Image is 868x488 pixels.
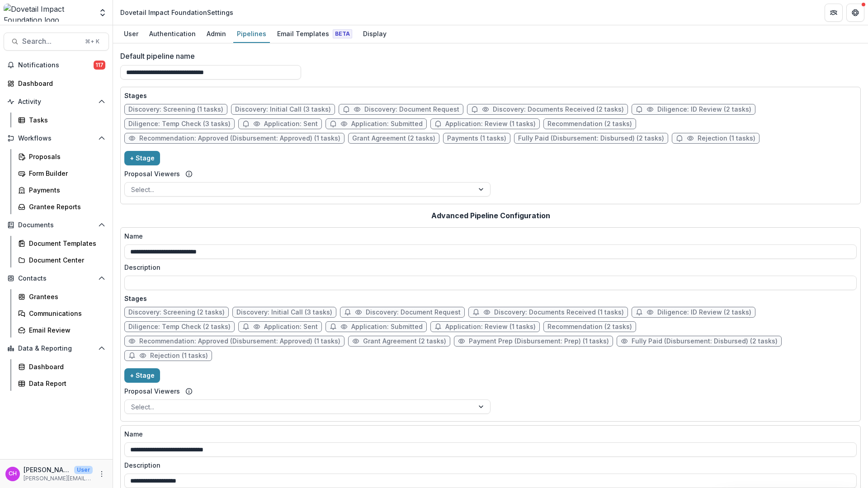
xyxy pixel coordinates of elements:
[120,25,142,43] a: User
[74,466,93,474] p: User
[128,309,225,316] span: Discovery: Screening (2 tasks)
[146,27,199,40] div: Authentication
[203,27,230,40] div: Admin
[14,376,109,391] a: Data Report
[4,94,109,109] button: Open Activity
[359,25,390,43] a: Display
[333,29,352,38] span: Beta
[124,386,180,396] label: Proposal Viewers
[24,465,71,474] p: [PERSON_NAME] [PERSON_NAME]
[124,429,143,439] p: Name
[29,169,102,178] div: Form Builder
[18,135,94,142] span: Workflows
[14,166,109,181] a: Form Builder
[14,236,109,251] a: Document Templates
[128,120,231,128] span: Diligence: Temp Check (3 tasks)
[18,79,102,88] div: Dashboard
[203,25,230,43] a: Admin
[363,338,446,345] span: Grant Agreement (2 tasks)
[18,221,94,229] span: Documents
[233,25,270,43] a: Pipelines
[124,151,160,165] button: + Stage
[4,341,109,356] button: Open Data & Reporting
[29,255,102,265] div: Document Center
[18,98,94,106] span: Activity
[351,323,423,331] span: Application: Submitted
[698,135,755,142] span: Rejection (1 tasks)
[29,362,102,371] div: Dashboard
[352,135,435,142] span: Grant Agreement (2 tasks)
[96,469,107,479] button: More
[4,131,109,145] button: Open Workflows
[846,4,864,22] button: Get Help
[22,37,80,46] span: Search...
[9,471,17,477] div: Courtney Eker Hardy
[274,25,356,43] a: Email Templates Beta
[264,120,318,128] span: Application: Sent
[124,460,851,470] label: Description
[657,309,751,316] span: Diligence: ID Review (2 tasks)
[128,323,231,331] span: Diligence: Temp Check (2 tasks)
[431,211,550,220] h2: Advanced Pipeline Configuration
[657,106,751,113] span: Diligence: ID Review (2 tasks)
[29,185,102,195] div: Payments
[274,27,356,40] div: Email Templates
[14,253,109,267] a: Document Center
[128,106,223,113] span: Discovery: Screening (1 tasks)
[4,271,109,286] button: Open Contacts
[518,135,664,142] span: Fully Paid (Disbursement: Disbursed) (2 tasks)
[445,323,536,331] span: Application: Review (1 tasks)
[120,27,142,40] div: User
[117,6,237,19] nav: breadcrumb
[124,368,160,383] button: + Stage
[493,106,624,113] span: Discovery: Documents Received (2 tasks)
[124,294,857,303] p: Stages
[18,61,94,69] span: Notifications
[366,309,461,316] span: Discovery: Document Request
[124,263,851,272] label: Description
[29,379,102,388] div: Data Report
[445,120,536,128] span: Application: Review (1 tasks)
[94,61,105,70] span: 117
[146,25,199,43] a: Authentication
[825,4,843,22] button: Partners
[236,309,332,316] span: Discovery: Initial Call (3 tasks)
[29,115,102,125] div: Tasks
[632,338,778,345] span: Fully Paid (Disbursement: Disbursed) (2 tasks)
[14,359,109,374] a: Dashboard
[494,309,624,316] span: Discovery: Documents Received (1 tasks)
[29,239,102,248] div: Document Templates
[4,33,109,51] button: Search...
[96,4,109,22] button: Open entity switcher
[150,352,208,360] span: Rejection (1 tasks)
[233,27,270,40] div: Pipelines
[359,27,390,40] div: Display
[29,292,102,301] div: Grantees
[29,152,102,161] div: Proposals
[124,169,180,178] label: Proposal Viewers
[235,106,331,113] span: Discovery: Initial Call (3 tasks)
[14,306,109,321] a: Communications
[4,218,109,232] button: Open Documents
[14,113,109,127] a: Tasks
[120,8,233,17] div: Dovetail Impact Foundation Settings
[124,231,143,241] p: Name
[29,202,102,211] div: Grantee Reports
[18,275,94,282] span: Contacts
[29,309,102,318] div: Communications
[547,120,632,128] span: Recommendation (2 tasks)
[447,135,506,142] span: Payments (1 tasks)
[264,323,318,331] span: Application: Sent
[14,323,109,338] a: Email Review
[14,289,109,304] a: Grantees
[139,338,340,345] span: Recommendation: Approved (Disbursement: Approved) (1 tasks)
[24,474,93,483] p: [PERSON_NAME][EMAIL_ADDRESS][DOMAIN_NAME]
[14,183,109,197] a: Payments
[4,58,109,72] button: Notifications117
[351,120,423,128] span: Application: Submitted
[14,149,109,164] a: Proposals
[14,199,109,214] a: Grantee Reports
[547,323,632,331] span: Recommendation (2 tasks)
[18,345,94,352] span: Data & Reporting
[4,4,93,22] img: Dovetail Impact Foundation logo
